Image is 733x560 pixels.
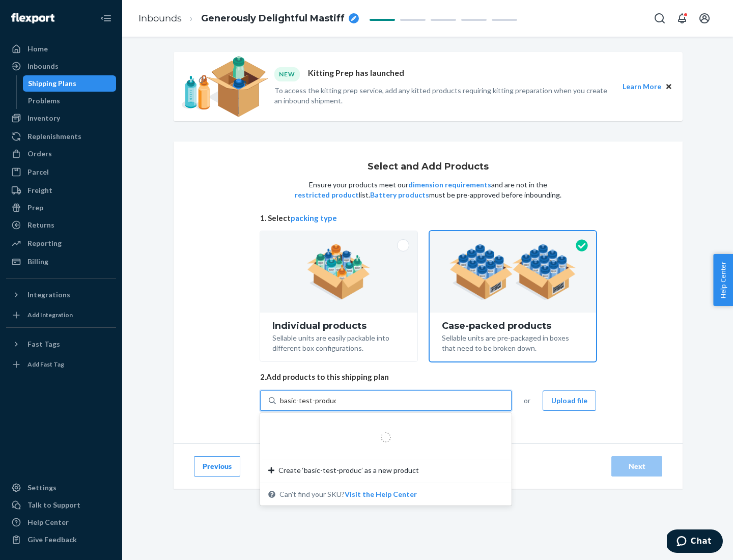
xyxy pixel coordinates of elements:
[27,61,59,71] div: Inbounds
[27,113,60,123] div: Inventory
[27,257,48,267] div: Billing
[96,8,116,29] button: Close Navigation
[6,514,116,530] a: Help Center
[138,13,182,24] a: Inbounds
[294,180,562,200] p: Ensure your products meet our and are not in the list. must be pre-approved before inbounding.
[663,81,674,92] button: Close
[6,287,116,303] button: Integrations
[27,131,81,142] div: Replenishments
[345,489,417,499] button: Create ‘basic-test-produc’ as a new productCan't find your SKU?
[27,44,48,54] div: Home
[370,190,429,200] button: Battery products
[6,531,116,548] button: Give Feedback
[260,213,596,223] span: 1. Select
[27,339,60,349] div: Fast Tags
[27,483,57,493] div: Settings
[23,75,117,92] a: Shipping Plans
[11,13,54,23] img: Flexport logo
[6,336,116,352] button: Fast Tags
[6,235,116,251] a: Reporting
[274,86,613,106] p: To access the kitting prep service, add any kitted products requiring kitting preparation when yo...
[27,517,69,527] div: Help Center
[6,254,116,270] a: Billing
[27,500,80,510] div: Talk to Support
[6,217,116,233] a: Returns
[194,456,240,477] button: Previous
[27,220,54,230] div: Returns
[27,149,52,159] div: Orders
[524,396,530,406] span: or
[27,311,73,319] div: Add Integration
[201,12,345,25] span: Generously Delightful Mastiff
[442,321,584,331] div: Case-packed products
[6,128,116,145] a: Replenishments
[449,244,576,300] img: case-pack.59cecea509d18c883b923b81aeac6d0b.png
[278,465,419,475] span: Create ‘basic-test-produc’ as a new product
[650,8,670,29] button: Open Search Box
[280,396,336,406] input: Create ‘basic-test-produc’ as a new productCan't find your SKU?Visit the Help Center
[368,162,489,172] h1: Select and Add Products
[713,254,733,306] button: Help Center
[6,182,116,199] a: Freight
[27,535,77,545] div: Give Feedback
[6,480,116,496] a: Settings
[620,461,654,471] div: Next
[6,146,116,162] a: Orders
[672,8,692,29] button: Open notifications
[694,8,715,29] button: Open account menu
[295,190,359,200] button: restricted product
[408,180,491,190] button: dimension requirements
[611,456,662,477] button: Next
[130,4,367,34] ol: breadcrumbs
[667,529,723,555] iframe: Opens a widget where you can chat to one of our agents
[260,372,596,382] span: 2. Add products to this shipping plan
[6,497,116,513] button: Talk to Support
[27,203,43,213] div: Prep
[27,238,62,248] div: Reporting
[291,213,337,223] button: packing type
[272,331,405,353] div: Sellable units are easily packable into different box configurations.
[6,164,116,180] a: Parcel
[23,93,117,109] a: Problems
[27,360,64,369] div: Add Fast Tag
[28,96,60,106] div: Problems
[6,110,116,126] a: Inventory
[27,167,49,177] div: Parcel
[28,78,76,89] div: Shipping Plans
[6,41,116,57] a: Home
[307,244,371,300] img: individual-pack.facf35554cb0f1810c75b2bd6df2d64e.png
[6,200,116,216] a: Prep
[27,290,70,300] div: Integrations
[6,356,116,373] a: Add Fast Tag
[543,390,596,411] button: Upload file
[623,81,661,92] button: Learn More
[279,489,417,499] span: Can't find your SKU?
[6,307,116,323] a: Add Integration
[272,321,405,331] div: Individual products
[442,331,584,353] div: Sellable units are pre-packaged in boxes that need to be broken down.
[274,67,300,81] div: NEW
[6,58,116,74] a: Inbounds
[308,67,404,81] p: Kitting Prep has launched
[27,185,52,195] div: Freight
